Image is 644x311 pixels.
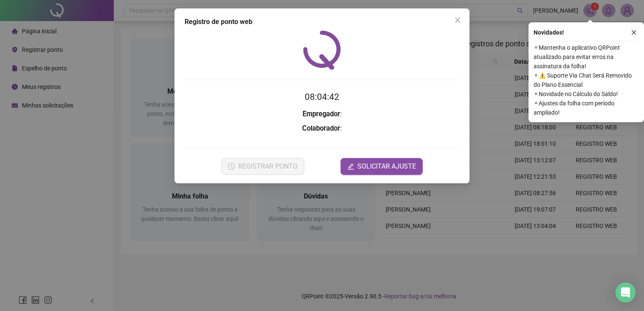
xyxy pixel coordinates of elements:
span: ⚬ Mantenha o aplicativo QRPoint atualizado para evitar erros na assinatura da folha! [534,43,639,71]
time: 08:04:42 [305,92,339,102]
div: Open Intercom Messenger [615,282,636,303]
span: ⚬ Novidade no Cálculo do Saldo! [534,89,639,99]
span: SOLICITAR AJUSTE [357,161,416,172]
button: editSOLICITAR AJUSTE [341,158,423,175]
span: close [454,17,461,24]
span: ⚬ Ajustes da folha com período ampliado! [534,99,639,117]
button: REGISTRAR PONTO [221,158,304,175]
img: QRPoint [303,30,341,70]
span: Novidades ! [534,28,564,37]
div: Registro de ponto web [185,17,459,27]
button: Close [451,13,464,27]
span: edit [347,163,354,170]
span: close [631,29,637,35]
strong: Empregador [303,110,340,118]
h3: : [185,109,459,120]
h3: : [185,123,459,134]
span: ⚬ ⚠️ Suporte Via Chat Será Removido do Plano Essencial [534,71,639,89]
strong: Colaborador [302,124,340,132]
